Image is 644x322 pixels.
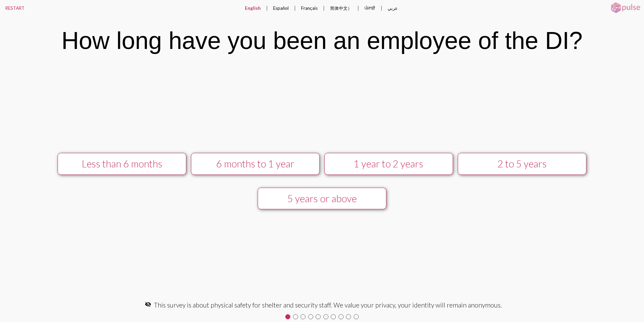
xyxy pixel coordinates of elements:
button: 6 months to 1 year [191,153,320,175]
div: How long have you been an employee of the DI? [61,27,582,54]
div: Less than 6 months [64,158,179,169]
div: 1 year to 2 years [331,158,446,169]
mat-icon: visibility_off [145,301,151,307]
button: Less than 6 months [58,153,186,175]
span: This survey is about physical safety for shelter and security staff. We value your privacy, your ... [154,301,502,309]
img: pulsehorizontalsmall.png [609,2,642,14]
button: 2 to 5 years [458,153,586,175]
button: 5 years or above [258,188,386,210]
div: 5 years or above [264,193,379,204]
button: 1 year to 2 years [324,153,453,175]
div: 6 months to 1 year [198,158,313,169]
div: 2 to 5 years [464,158,579,169]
